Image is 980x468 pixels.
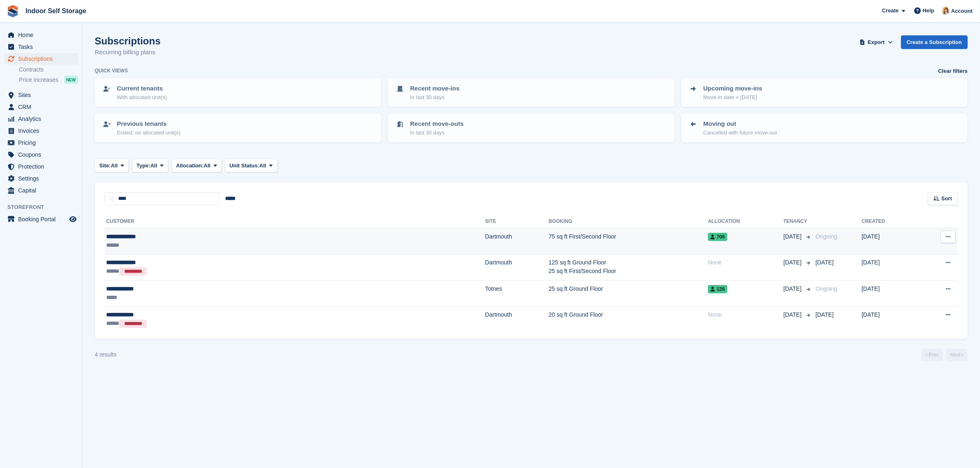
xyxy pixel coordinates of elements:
span: Account [951,7,973,15]
a: Recent move-ins In last 30 days [389,79,673,106]
span: Sort [941,195,952,203]
img: Joanne Smith [942,7,950,15]
h6: Quick views [95,67,128,74]
span: [DATE] [783,285,803,293]
a: Previous tenants Ended, no allocated unit(s) [95,114,380,141]
a: menu [4,149,78,160]
span: Pricing [18,137,68,148]
span: 706 [708,233,727,241]
span: Storefront [7,203,82,211]
th: Booking [549,215,708,228]
a: Previous [922,349,943,361]
a: menu [4,185,78,196]
span: Sites [18,89,68,101]
span: All [111,162,118,170]
span: Type: [137,162,151,170]
a: menu [4,101,78,113]
span: [DATE] [783,310,803,319]
p: Upcoming move-ins [703,84,762,93]
a: Next [946,349,968,361]
span: 126 [708,285,727,293]
a: Recent move-outs In last 30 days [389,114,673,141]
td: Totnes [485,280,549,306]
td: [DATE] [861,254,917,280]
div: None [708,258,783,267]
span: [DATE] [783,258,803,267]
a: menu [4,41,78,53]
h1: Subscriptions [95,35,161,46]
button: Export [858,35,894,49]
span: All [259,162,266,170]
span: All [150,162,157,170]
div: NEW [64,76,78,84]
span: CRM [18,101,68,113]
div: 4 results [95,350,116,359]
span: Capital [18,185,68,196]
p: Recent move-ins [410,84,459,93]
a: Create a Subscription [901,35,968,49]
span: Booking Portal [18,213,68,225]
td: Dartmouth [485,254,549,280]
p: Ended, no allocated unit(s) [117,129,181,137]
div: None [708,310,783,319]
p: With allocated unit(s) [117,93,167,102]
span: Ongoing [815,233,837,240]
span: Unit Status: [229,162,259,170]
a: menu [4,161,78,172]
a: Clear filters [938,67,968,75]
nav: Page [920,349,969,361]
button: Unit Status: All [225,159,277,172]
span: Invoices [18,125,68,137]
td: [DATE] [861,280,917,306]
span: Subscriptions [18,53,68,65]
span: Export [868,38,885,46]
p: Moving out [703,119,777,129]
span: Create [882,7,899,15]
span: All [204,162,211,170]
a: menu [4,113,78,125]
th: Customer [105,215,485,228]
button: Type: All [132,159,168,172]
p: In last 30 days [410,129,463,137]
a: Moving out Cancelled with future move-out [682,114,967,141]
span: [DATE] [815,259,833,266]
span: [DATE] [815,311,833,318]
a: Preview store [68,214,78,224]
a: Upcoming move-ins Move-in date > [DATE] [682,79,967,106]
a: Current tenants With allocated unit(s) [95,79,380,106]
a: menu [4,125,78,137]
th: Site [485,215,549,228]
th: Allocation [708,215,783,228]
td: [DATE] [861,306,917,332]
span: Site: [99,162,111,170]
span: Settings [18,173,68,184]
a: Price increases NEW [19,75,78,84]
span: Tasks [18,41,68,53]
span: Coupons [18,149,68,160]
td: Dartmouth [485,228,549,254]
p: In last 30 days [410,93,459,102]
th: Tenancy [783,215,812,228]
th: Created [861,215,917,228]
td: 125 sq ft Ground Floor 25 sq ft First/Second Floor [549,254,708,280]
a: menu [4,89,78,101]
span: Help [923,7,934,15]
p: Current tenants [117,84,167,93]
a: menu [4,29,78,41]
button: Site: All [95,159,129,172]
td: 75 sq ft First/Second Floor [549,228,708,254]
span: Home [18,29,68,41]
p: Recent move-outs [410,119,463,129]
span: Analytics [18,113,68,125]
p: Previous tenants [117,119,181,129]
button: Allocation: All [172,159,222,172]
td: Dartmouth [485,306,549,332]
td: 25 sq ft Ground Floor [549,280,708,306]
p: Move-in date > [DATE] [703,93,762,102]
td: [DATE] [861,228,917,254]
img: stora-icon-8386f47178a22dfd0bd8f6a31ec36ba5ce8667c1dd55bd0f319d3a0aa187defe.svg [7,5,19,17]
span: Price increases [19,76,58,84]
span: Protection [18,161,68,172]
span: Ongoing [815,285,837,292]
a: menu [4,213,78,225]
